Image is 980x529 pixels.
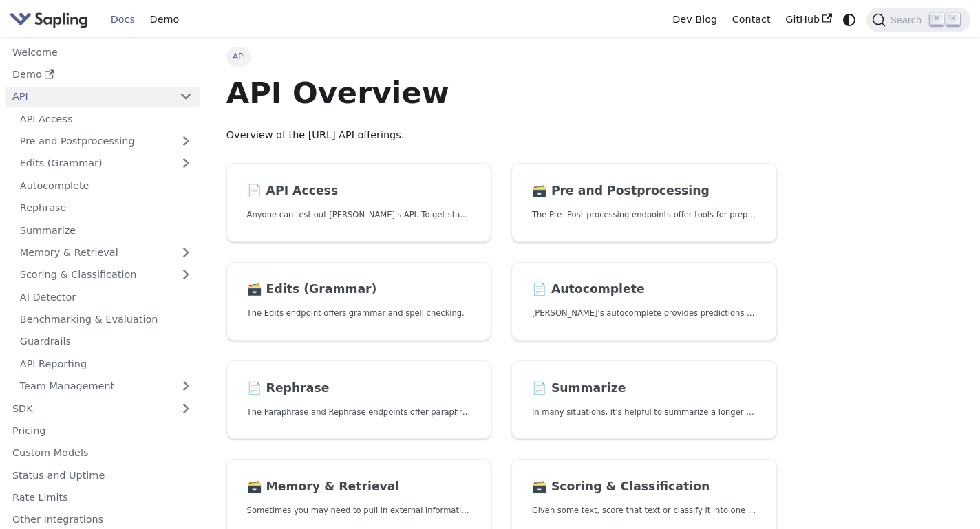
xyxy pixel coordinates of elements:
p: Given some text, score that text or classify it into one of a set of pre-specified categories. [532,504,756,517]
a: API [5,87,172,107]
a: Autocomplete [12,175,200,195]
img: Sapling.ai [10,10,88,30]
h2: Rephrase [247,381,471,396]
a: 🗃️ Edits (Grammar)The Edits endpoint offers grammar and spell checking. [226,262,492,341]
h2: Memory & Retrieval [247,479,471,495]
h2: Pre and Postprocessing [532,184,756,199]
span: Search [886,14,930,25]
h2: API Access [247,184,471,199]
a: Demo [5,65,200,85]
p: The Paraphrase and Rephrase endpoints offer paraphrasing for particular styles. [247,406,471,419]
p: The Edits endpoint offers grammar and spell checking. [247,307,471,320]
a: Summarize [12,220,200,240]
a: 📄️ Autocomplete[PERSON_NAME]'s autocomplete provides predictions of the next few characters or words [511,262,777,341]
a: Demo [142,9,187,30]
button: Switch between dark and light mode (currently system mode) [840,10,860,30]
a: API Reporting [12,354,200,374]
a: 📄️ RephraseThe Paraphrase and Rephrase endpoints offer paraphrasing for particular styles. [226,360,492,440]
p: Overview of the [URL] API offerings. [226,127,777,144]
a: Status and Uptime [5,465,200,485]
p: The Pre- Post-processing endpoints offer tools for preparing your text data for ingestation as we... [532,208,756,222]
a: Benchmarking & Evaluation [12,310,200,330]
span: API [226,47,252,66]
kbd: ⌘ [930,13,944,25]
p: Sapling's autocomplete provides predictions of the next few characters or words [532,307,756,320]
button: Collapse sidebar category 'API' [172,87,200,107]
a: Rate Limits [5,488,200,508]
h2: Autocomplete [532,282,756,297]
a: Docs [103,9,142,30]
a: 🗃️ Pre and PostprocessingThe Pre- Post-processing endpoints offer tools for preparing your text d... [511,163,777,242]
h2: Summarize [532,381,756,396]
a: Memory & Retrieval [12,243,200,263]
a: Dev Blog [665,9,724,30]
p: Sometimes you may need to pull in external information that doesn't fit in the context size of an... [247,504,471,517]
a: 📄️ SummarizeIn many situations, it's helpful to summarize a longer document into a shorter, more ... [511,360,777,440]
a: Team Management [12,376,200,396]
button: Search (Command+K) [866,8,970,32]
a: Custom Models [5,443,200,463]
a: API Access [12,109,200,129]
h2: Edits (Grammar) [247,282,471,297]
h2: Scoring & Classification [532,479,756,495]
a: Edits (Grammar) [12,153,200,173]
nav: Breadcrumbs [226,47,777,66]
p: Anyone can test out Sapling's API. To get started with the API, simply: [247,208,471,222]
a: 📄️ API AccessAnyone can test out [PERSON_NAME]'s API. To get started with the API, simply: [226,163,492,242]
a: Scoring & Classification [12,265,200,285]
a: Sapling.ai [10,10,93,30]
a: Welcome [5,42,200,62]
a: Guardrails [12,332,200,352]
a: Pricing [5,421,200,441]
kbd: K [946,13,960,25]
a: Rephrase [12,198,200,218]
h1: API Overview [226,74,777,111]
a: AI Detector [12,287,200,307]
a: Contact [725,9,778,30]
a: GitHub [778,9,839,30]
p: In many situations, it's helpful to summarize a longer document into a shorter, more easily diges... [532,406,756,419]
button: Expand sidebar category 'SDK' [172,398,200,418]
a: SDK [5,398,172,418]
a: Pre and Postprocessing [12,131,200,151]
